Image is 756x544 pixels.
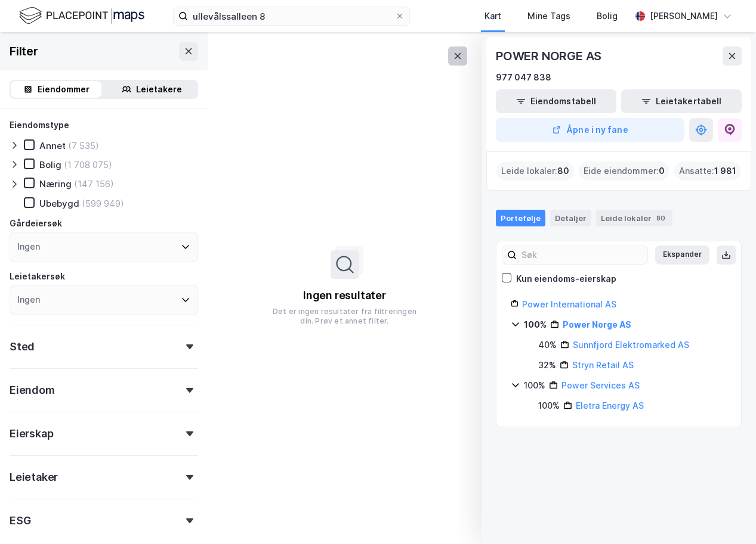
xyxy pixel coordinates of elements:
[17,293,40,307] div: Ingen
[597,9,618,23] div: Bolig
[538,358,556,372] div: 32%
[39,140,66,151] div: Annet
[10,383,55,397] div: Eiendom
[596,210,672,226] div: Leide lokaler
[573,340,689,350] a: Sunnfjord Elektromarked AS
[10,514,30,528] div: ESG
[659,164,665,178] span: 0
[579,161,669,181] div: Eide eiendommer :
[136,82,182,97] div: Leietakere
[674,161,741,181] div: Ansatte :
[654,212,668,224] div: 80
[561,380,640,390] a: Power Services AS
[74,178,114,189] div: (147 156)
[10,470,58,484] div: Leietaker
[496,89,616,113] button: Eiendomstabell
[714,164,736,178] span: 1 981
[557,164,569,178] span: 80
[68,140,99,151] div: (7 535)
[696,487,756,544] iframe: Chat Widget
[527,9,570,23] div: Mine Tags
[538,338,557,352] div: 40%
[269,307,421,326] div: Det er ingen resultater fra filtreringen din. Prøv et annet filter.
[10,427,53,441] div: Eierskap
[524,318,547,332] div: 100%
[550,210,591,226] div: Detaljer
[39,159,61,170] div: Bolig
[188,7,395,25] input: Søk på adresse, matrikkel, gårdeiere, leietakere eller personer
[485,9,501,23] div: Kart
[496,118,684,142] button: Åpne i ny fane
[10,216,62,231] div: Gårdeiersøk
[39,178,72,189] div: Næring
[496,70,551,85] div: 977 047 838
[621,89,742,113] button: Leietakertabell
[496,161,574,181] div: Leide lokaler :
[19,5,144,26] img: logo.f888ab2527a4732fd821a326f86c7f29.svg
[517,246,647,264] input: Søk
[516,272,616,286] div: Kun eiendoms-eierskap
[64,159,112,170] div: (1 708 075)
[10,118,69,132] div: Eiendomstype
[39,198,79,209] div: Ubebygd
[303,288,386,303] div: Ingen resultater
[17,240,40,254] div: Ingen
[538,399,560,413] div: 100%
[572,360,634,370] a: Stryn Retail AS
[655,245,709,265] button: Ekspander
[82,198,124,209] div: (599 949)
[576,400,644,411] a: Eletra Energy AS
[10,42,38,61] div: Filter
[696,487,756,544] div: Kontrollprogram for chat
[496,46,604,66] div: POWER NORGE AS
[522,299,616,309] a: Power International AS
[496,210,545,226] div: Portefølje
[563,319,631,329] a: Power Norge AS
[10,340,35,354] div: Sted
[650,9,718,23] div: [PERSON_NAME]
[38,82,90,97] div: Eiendommer
[524,378,545,393] div: 100%
[10,269,65,284] div: Leietakersøk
